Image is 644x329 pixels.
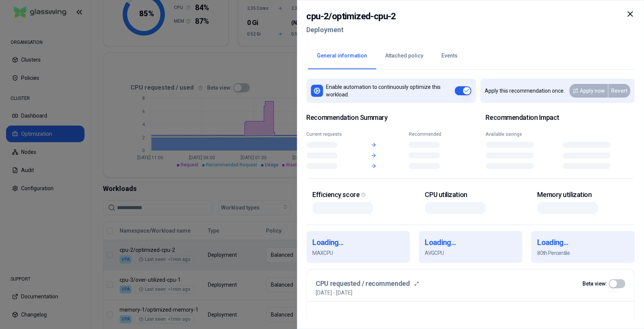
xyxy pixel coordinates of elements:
h2: Deployment [306,23,396,37]
button: General information [308,43,376,69]
h1: Loading... [312,237,404,248]
p: Apply this recommendation once. [485,87,565,95]
p: Enable automation to continuously optimize this workload. [326,83,455,98]
h2: cpu-2 / optimized-cpu-2 [306,9,396,23]
div: Current requests [306,131,353,137]
p: MAX CPU [312,249,404,257]
div: Memory utilization [537,191,629,199]
div: CPU utilization [425,191,516,199]
p: 80th Percentile [537,249,629,257]
h1: Loading... [425,237,516,248]
div: Recommended [409,131,455,137]
div: Available savings [486,131,558,137]
span: Recommendation Summary [306,113,455,122]
p: [DATE] - [DATE] [316,289,352,296]
label: Beta view: [583,281,607,286]
button: Events [432,43,467,69]
h1: Loading... [537,237,629,248]
h3: CPU requested / recommended [316,278,410,289]
button: Attached policy [376,43,432,69]
div: Efficiency score [312,191,404,199]
h2: Recommendation Impact [486,113,635,122]
p: AVG CPU [425,249,516,257]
